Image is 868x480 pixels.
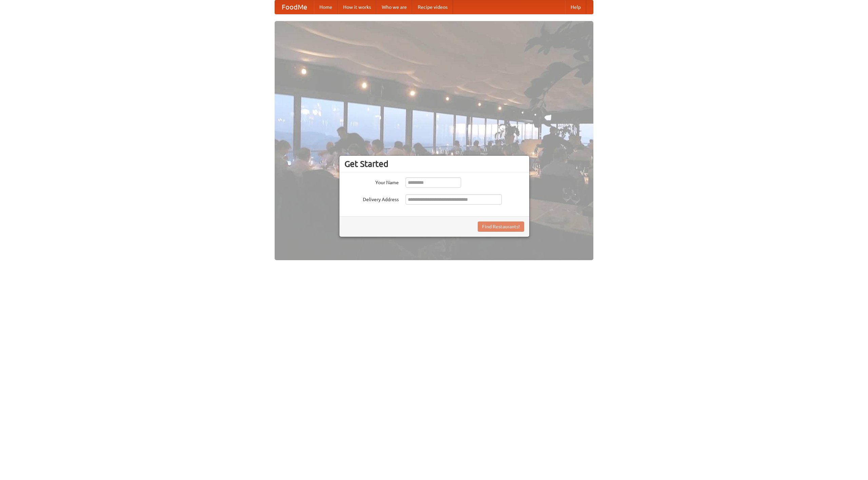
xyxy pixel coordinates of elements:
label: Your Name [344,177,399,186]
a: FoodMe [275,0,314,14]
a: How it works [338,0,376,14]
a: Recipe videos [412,0,453,14]
a: Home [314,0,338,14]
a: Who we are [376,0,412,14]
button: Find Restaurants! [478,222,524,232]
h3: Get Started [344,159,524,169]
label: Delivery Address [344,194,399,203]
a: Help [565,0,586,14]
